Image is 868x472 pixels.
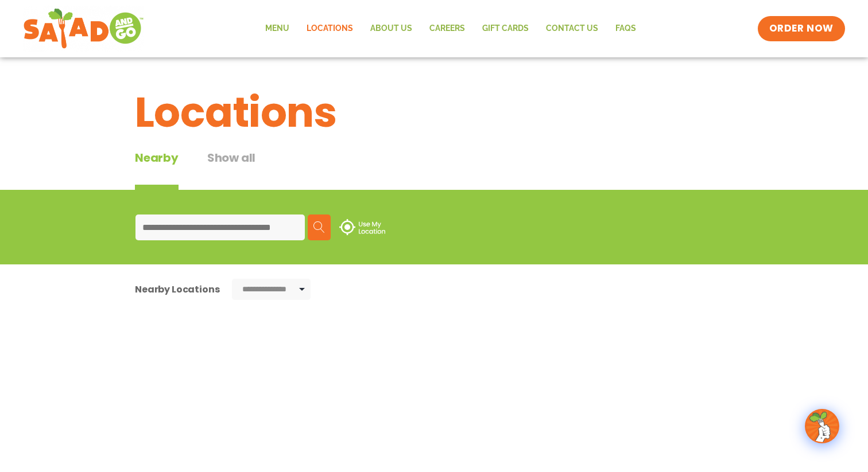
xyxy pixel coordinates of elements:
button: Show all [207,149,255,190]
div: Nearby Locations [135,282,219,297]
img: wpChatIcon [806,410,838,442]
a: About Us [362,15,421,42]
a: Menu [257,15,298,42]
a: GIFT CARDS [474,15,537,42]
span: ORDER NOW [769,22,834,36]
h1: Locations [135,81,733,143]
div: Nearby [135,149,179,190]
img: search.svg [313,221,325,233]
a: Contact Us [537,15,607,42]
a: FAQs [607,15,645,42]
img: use-location.svg [339,219,385,235]
a: Locations [298,15,362,42]
div: Tabbed content [135,149,284,190]
a: ORDER NOW [758,16,845,41]
nav: Menu [257,15,645,42]
img: new-SAG-logo-768×292 [23,6,144,52]
a: Careers [421,15,474,42]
